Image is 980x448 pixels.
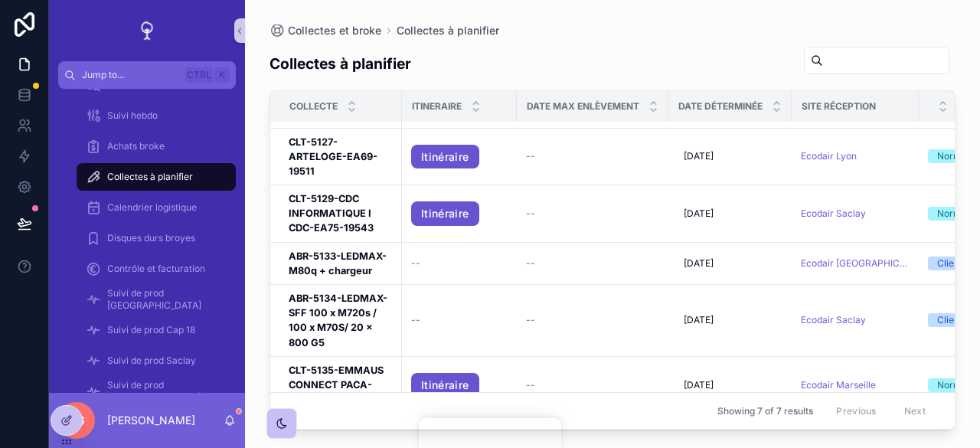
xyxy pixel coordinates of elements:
span: Disques durs broyes [107,232,195,244]
a: Ecodair Marseille [801,379,876,391]
a: -- [526,314,659,326]
span: Contrôle et facturation [107,263,205,275]
a: Ecodair [GEOGRAPHIC_DATA] [801,257,910,270]
span: Calendrier logistique [107,201,197,214]
a: [DATE] [678,308,782,332]
span: [DATE] [684,150,714,162]
a: Suivi de prod [GEOGRAPHIC_DATA] [77,286,236,313]
span: Suivi hebdo [107,110,158,122]
span: -- [526,150,535,162]
a: Suivi de prod Cap 18 [77,316,236,344]
span: Jump to... [82,69,179,81]
a: CLT-5127-ARTELOGE-EA69-19511 [289,135,393,179]
span: Suivi de prod Cap 18 [107,324,195,336]
a: Ecodair Saclay [801,314,866,326]
span: Itineraire [412,100,462,113]
a: CLT-5129-CDC INFORMATIQUE I CDC-EA75-19543 [289,191,393,236]
a: -- [526,257,659,270]
span: -- [526,208,535,220]
span: Date déterminée [678,100,763,113]
a: -- [411,314,508,326]
a: Itinéraire [411,145,508,169]
a: Contrôle et facturation [77,255,236,283]
a: [DATE] [678,251,782,276]
span: Date max enlèvement [527,100,639,113]
div: scrollable content [49,89,245,393]
a: -- [411,257,508,270]
a: Collectes à planifier [77,163,236,191]
a: Ecodair Saclay [801,208,866,220]
a: Calendrier logistique [77,194,236,221]
span: [DATE] [684,314,714,326]
span: -- [526,379,535,391]
a: Itinéraire [411,373,479,397]
span: -- [526,257,535,270]
a: [DATE] [678,373,782,397]
a: Ecodair Saclay [801,208,910,220]
div: Normal [937,207,969,221]
span: Collectes à planifier [107,171,193,183]
span: -- [526,314,535,326]
div: Normal [937,378,969,392]
span: Collecte [289,100,338,113]
span: Achats broke [107,140,165,152]
a: Suivi hebdo [77,102,236,129]
span: [DATE] [684,208,714,220]
h1: Collectes à planifier [269,53,411,74]
button: Jump to...CtrlK [58,61,236,89]
span: -- [411,314,420,326]
a: Disques durs broyes [77,224,236,252]
a: Suivi de prod [GEOGRAPHIC_DATA] [77,378,236,405]
img: App logo [135,18,159,43]
span: Suivi de prod Saclay [107,355,196,367]
a: -- [526,208,659,220]
span: Showing 7 of 7 results [717,405,813,417]
a: CLT-5135-EMMAUS CONNECT PACA-EA13-19581 [289,363,393,407]
a: Ecodair Lyon [801,150,857,162]
span: [DATE] [684,379,714,391]
a: Suivi de prod Saclay [77,347,236,374]
a: Ecodair Marseille [801,379,910,391]
span: Suivi de prod [GEOGRAPHIC_DATA] [107,379,220,404]
a: -- [526,150,659,162]
a: Itinéraire [411,373,508,397]
span: Collectes et broke [288,23,381,38]
a: Collectes et broke [269,23,381,38]
a: -- [526,379,659,391]
span: -- [411,257,420,270]
p: [PERSON_NAME] [107,413,195,428]
a: Itinéraire [411,201,479,226]
span: K [216,69,228,81]
a: ABR-5133-LEDMAX-M80q + chargeur [289,249,393,278]
a: Ecodair Saclay [801,314,910,326]
a: Collectes à planifier [397,23,499,38]
a: [DATE] [678,144,782,168]
a: ABR-5134-LEDMAX-SFF 100 x M720s / 100 x M70S/ 20 x 800 G5 [289,291,393,350]
a: Ecodair Lyon [801,150,910,162]
span: Suivi de prod [GEOGRAPHIC_DATA] [107,287,220,312]
a: Achats broke [77,132,236,160]
span: [DATE] [684,257,714,270]
span: Ctrl [185,67,213,83]
a: Itinéraire [411,145,479,169]
a: [DATE] [678,201,782,226]
a: Itinéraire [411,201,508,226]
span: Site réception [802,100,876,113]
div: Normal [937,149,969,163]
